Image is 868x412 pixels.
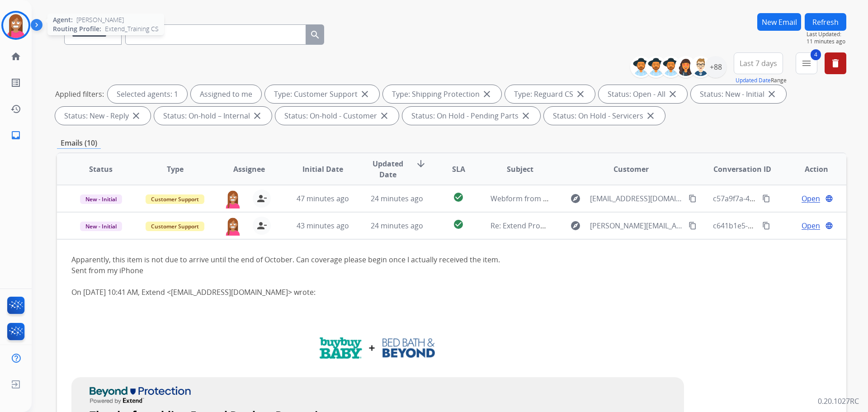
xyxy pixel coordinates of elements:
mat-icon: close [645,110,656,121]
span: Updated Date [368,158,409,180]
p: Applied filters: [55,89,104,99]
span: Last 7 days [740,62,777,65]
mat-icon: check_circle [453,192,464,203]
span: [PERSON_NAME] [76,15,124,24]
span: Extend_Training CS [105,24,159,33]
mat-icon: content_copy [689,222,697,230]
span: Subject [507,164,533,175]
div: Type: Reguard CS [505,85,595,103]
mat-icon: check_circle [453,219,464,230]
span: Open [802,220,820,231]
mat-icon: arrow_downward [415,158,426,169]
mat-icon: search [310,29,321,40]
mat-icon: language [825,222,833,230]
span: Last Updated: [807,31,846,38]
button: Refresh [805,13,846,31]
mat-icon: content_copy [762,194,770,203]
span: Re: Extend Product Protection Confirmation [491,221,641,231]
mat-icon: home [10,51,21,62]
span: Status [89,164,113,175]
span: 47 minutes ago [297,194,349,204]
span: SLA [452,164,465,175]
span: New - Initial [80,194,122,204]
mat-icon: close [131,110,142,121]
span: Assignee [233,164,265,175]
mat-icon: delete [830,58,841,69]
span: 24 minutes ago [371,194,423,204]
div: Status: New - Initial [691,85,786,103]
img: agent-avatar [224,217,242,236]
mat-icon: list_alt [10,77,21,88]
span: Customer Support [146,194,204,204]
span: 11 minutes ago [807,38,846,45]
span: Conversation ID [713,164,771,175]
img: Bed Bath and Beyond Logo [320,337,435,359]
button: Updated Date [736,77,771,84]
div: Selected agents: 1 [108,85,187,103]
blockquote: On [DATE] 10:41 AM, Extend <[EMAIL_ADDRESS][DOMAIN_NAME]> wrote: [71,287,684,308]
img: avatar [3,13,28,38]
span: Webform from [EMAIL_ADDRESS][DOMAIN_NAME] on [DATE] [491,194,695,204]
mat-icon: history [10,104,21,114]
mat-icon: menu [801,58,812,69]
div: Type: Customer Support [265,85,379,103]
span: Customer [613,164,649,175]
span: [PERSON_NAME][EMAIL_ADDRESS][PERSON_NAME][DOMAIN_NAME] [590,220,683,231]
button: Last 7 days [734,52,783,74]
img: agent-avatar [224,189,242,208]
mat-icon: explore [570,193,581,204]
mat-icon: close [520,110,531,121]
mat-icon: close [252,110,263,121]
div: Status: On-hold – Internal [154,107,272,125]
mat-icon: close [481,89,492,99]
div: Status: New - Reply [55,107,151,125]
span: Type [167,164,184,175]
mat-icon: close [575,89,586,99]
mat-icon: explore [570,220,581,231]
button: 4 [796,52,817,74]
p: 0.20.1027RC [818,396,859,407]
mat-icon: content_copy [689,194,697,203]
div: Status: On Hold - Servicers [544,107,665,125]
span: Range [736,76,787,84]
mat-icon: person_remove [256,193,267,204]
div: Status: On-hold - Customer [275,107,399,125]
span: 43 minutes ago [297,221,349,231]
div: Assigned to me [191,85,261,103]
span: 4 [811,49,821,60]
p: Emails (10) [57,137,101,149]
span: c57a9f7a-4a46-483c-aba6-ec634a49b001 [713,194,850,204]
mat-icon: person_remove [256,220,267,231]
mat-icon: close [379,110,390,121]
span: Agent: [53,15,73,24]
div: Sent from my iPhone [71,265,684,276]
span: 24 minutes ago [371,221,423,231]
span: c641b1e5-181a-47ff-8839-a8a51cdc6430 [713,221,849,231]
div: +88 [705,56,726,78]
div: Status: On Hold - Pending Parts [402,107,540,125]
mat-icon: close [766,89,777,99]
mat-icon: inbox [10,130,21,141]
span: New - Initial [80,222,122,231]
div: Type: Shipping Protection [383,85,501,103]
span: Customer Support [146,222,204,231]
button: New Email [757,13,801,31]
mat-icon: close [667,89,678,99]
mat-icon: language [825,194,833,203]
div: Status: Open - All [599,85,687,103]
span: Initial Date [302,164,343,175]
mat-icon: close [359,89,370,99]
img: Beyond Protection Powered by Extend logo [90,386,191,405]
th: Action [772,153,846,185]
span: [EMAIL_ADDRESS][DOMAIN_NAME] [590,193,683,204]
span: Open [802,193,820,204]
mat-icon: content_copy [762,222,770,230]
span: Routing Profile: [53,24,101,33]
